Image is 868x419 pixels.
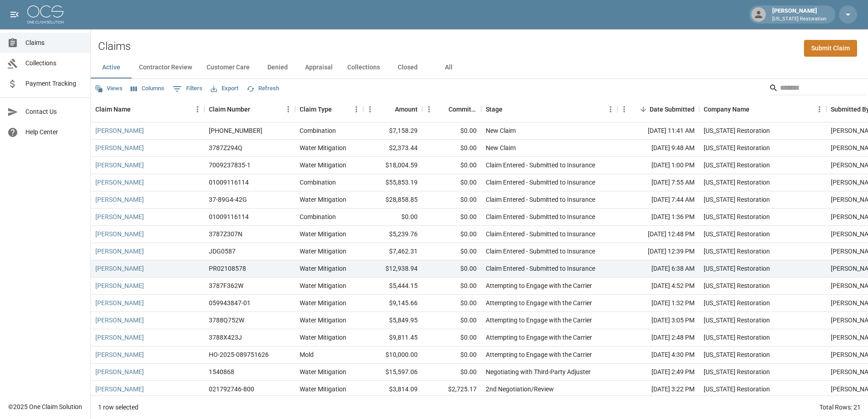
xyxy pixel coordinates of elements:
div: Committed Amount [422,97,481,122]
div: Claim Entered - Submitted to Insurance [486,212,595,221]
div: $0.00 [422,243,481,260]
button: Show filters [170,82,205,96]
div: 1 row selected [98,403,138,412]
div: Oregon Restoration [704,126,770,135]
div: [DATE] 1:36 PM [617,209,699,226]
div: $5,444.15 [363,278,422,295]
div: Attempting to Engage with the Carrier [486,298,592,307]
div: $15,597.06 [363,364,422,381]
div: Oregon Restoration [704,264,770,273]
div: Oregon Restoration [704,161,770,170]
div: Negotiating with Third-Party Adjuster [486,367,591,376]
div: 01009116114 [209,212,249,221]
div: Combination [300,212,336,221]
div: $12,938.94 [363,260,422,278]
span: Claims [25,38,83,48]
p: [US_STATE] Restoration [772,15,826,23]
div: Water Mitigation [300,367,346,376]
button: Menu [422,102,436,116]
a: [PERSON_NAME] [95,281,144,290]
div: 3787Z294Q [209,143,242,152]
div: Water Mitigation [300,229,346,239]
div: 059943847-01 [209,298,251,307]
div: Water Mitigation [300,161,346,170]
div: [PERSON_NAME] [769,6,830,23]
div: HO-2025-089751626 [209,350,269,359]
div: $0.00 [422,329,481,346]
div: [DATE] 9:48 AM [617,140,699,157]
div: Oregon Restoration [704,316,770,325]
div: Oregon Restoration [704,178,770,187]
div: Claim Number [209,97,250,122]
button: Customer Care [199,57,257,78]
div: [DATE] 1:00 PM [617,157,699,174]
div: Total Rows: 21 [819,403,861,412]
button: All [428,57,469,78]
div: dynamic tabs [91,57,868,78]
button: Sort [436,103,449,116]
div: $0.00 [422,278,481,295]
div: Oregon Restoration [704,333,770,342]
div: New Claim [486,126,516,135]
button: Sort [131,103,143,116]
div: [DATE] 4:30 PM [617,346,699,364]
div: 3787Z307N [209,229,242,239]
div: $7,462.31 [363,243,422,260]
div: 7009237835-1 [209,161,251,170]
span: Payment Tracking [25,79,83,88]
a: [PERSON_NAME] [95,178,144,187]
div: $0.00 [422,191,481,209]
div: Combination [300,126,336,135]
div: Water Mitigation [300,143,346,152]
button: Menu [604,102,617,116]
div: [DATE] 11:41 AM [617,122,699,140]
div: $0.00 [422,140,481,157]
div: $18,004.59 [363,157,422,174]
div: [DATE] 3:05 PM [617,312,699,329]
div: Amount [363,97,422,122]
a: [PERSON_NAME] [95,143,144,152]
button: Views [93,82,125,96]
div: Claim Name [95,97,131,122]
div: $5,239.76 [363,226,422,243]
button: Menu [363,102,377,116]
a: Submit Claim [804,40,857,57]
div: Claim Entered - Submitted to Insurance [486,161,595,170]
span: Contact Us [25,107,83,117]
div: Water Mitigation [300,316,346,325]
div: Stage [486,97,503,122]
div: Committed Amount [449,97,477,122]
div: [DATE] 12:48 PM [617,226,699,243]
a: [PERSON_NAME] [95,350,144,359]
a: [PERSON_NAME] [95,229,144,239]
div: $2,725.17 [422,381,481,398]
button: Menu [813,102,826,116]
button: Sort [382,103,395,116]
img: ocs-logo-white-transparent.png [27,5,64,24]
div: Oregon Restoration [704,350,770,359]
div: 01-009-213172 [209,126,262,135]
div: $9,811.45 [363,329,422,346]
button: Menu [350,102,363,116]
div: $0.00 [422,295,481,312]
div: $2,373.44 [363,140,422,157]
div: [DATE] 7:55 AM [617,174,699,191]
h2: Claims [98,40,131,53]
div: JDG0587 [209,247,236,256]
div: Claim Number [204,97,295,122]
div: [DATE] 12:39 PM [617,243,699,260]
button: Menu [281,102,295,116]
div: [DATE] 4:52 PM [617,278,699,295]
div: Claim Type [300,97,332,122]
div: $0.00 [363,209,422,226]
div: Claim Entered - Submitted to Insurance [486,195,595,204]
a: [PERSON_NAME] [95,385,144,394]
div: Amount [395,97,418,122]
div: 1540868 [209,367,234,376]
div: $55,853.19 [363,174,422,191]
div: Claim Entered - Submitted to Insurance [486,247,595,256]
div: Oregon Restoration [704,367,770,376]
div: $0.00 [422,364,481,381]
div: 3788X423J [209,333,242,342]
div: 01009116114 [209,178,249,187]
